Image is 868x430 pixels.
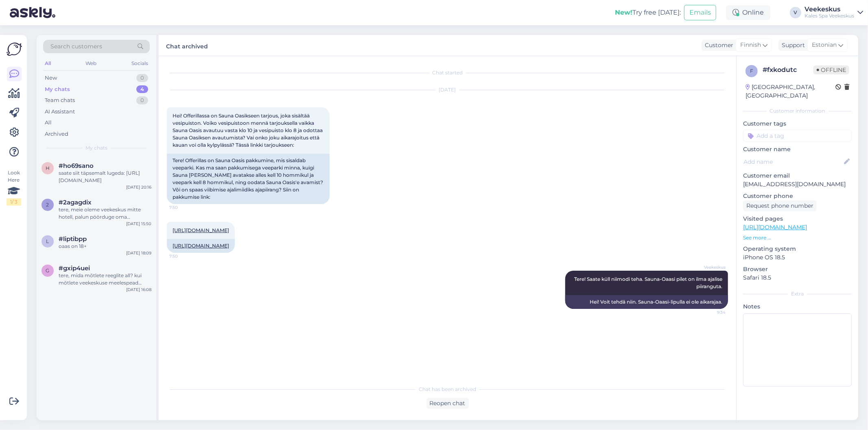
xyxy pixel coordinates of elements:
[743,224,807,231] a: [URL][DOMAIN_NAME]
[173,243,229,249] a: [URL][DOMAIN_NAME]
[419,386,476,393] span: Chat has been archived
[743,234,852,241] p: See more ...
[45,96,75,104] div: Team chats
[59,235,87,243] span: #liptibpp
[167,86,728,93] div: [DATE]
[59,162,94,169] span: #ho69sano
[805,13,854,19] div: Kales Spa Veekeskus
[743,265,852,274] p: Browser
[166,40,208,51] label: Chat archived
[743,180,852,189] p: [EMAIL_ADDRESS][DOMAIN_NAME]
[126,184,151,190] div: [DATE] 20:16
[743,245,852,253] p: Operating system
[743,290,852,298] div: Extra
[136,96,148,104] div: 0
[46,202,49,208] span: 2
[126,287,151,293] div: [DATE] 16:08
[167,69,728,76] div: Chat started
[743,192,852,200] p: Customer phone
[565,295,728,309] div: Hei! Voit tehdä niin. Sauna-Oaasi-lipulla ei ole aikarajaa.
[45,119,52,127] div: All
[743,130,852,142] input: Add a tag
[702,41,733,50] div: Customer
[45,130,68,138] div: Archived
[169,253,200,259] span: 7:50
[746,83,835,100] div: [GEOGRAPHIC_DATA], [GEOGRAPHIC_DATA]
[173,227,229,233] a: [URL][DOMAIN_NAME]
[126,221,151,227] div: [DATE] 15:50
[743,145,852,154] p: Customer name
[778,41,805,50] div: Support
[695,264,726,270] span: Veekeskus
[43,58,52,69] div: All
[743,215,852,223] p: Visited pages
[59,206,151,221] div: tere, meie oleme veekeskus mitte hotell, palun pöörduge oma küsimusega hotelli poole
[7,198,21,206] div: 1 / 3
[59,169,151,184] div: saate siit täpsemalt lugeda: [URL][DOMAIN_NAME]
[750,68,753,74] span: f
[130,58,150,69] div: Socials
[805,6,854,13] div: Veekeskus
[85,144,107,152] span: My chats
[615,8,681,17] div: Try free [DATE]:
[46,267,50,274] span: g
[45,74,57,82] div: New
[59,265,90,272] span: #gxip4uei
[46,165,50,171] span: h
[790,7,801,18] div: V
[426,398,469,409] div: Reopen chat
[813,65,849,74] span: Offline
[805,6,863,19] a: VeekeskusKales Spa Veekeskus
[167,154,330,204] div: Tere! Offerillas on Sauna Oasis pakkumine, mis sisaldab veeparki. Kas ma saan pakkumisega veepark...
[136,85,148,93] div: 4
[45,85,70,93] div: My chats
[169,204,200,211] span: 7:50
[743,172,852,180] p: Customer email
[50,42,102,51] span: Search customers
[173,113,324,148] span: Hei! Offerillassa on Sauna Oasikseen tarjous, joka sisältää vesipuiston. Voiko vesipuistoon mennä...
[743,119,852,128] p: Customer tags
[743,274,852,282] p: Safari 18.5
[763,65,813,75] div: # fxkodutc
[136,74,148,82] div: 0
[695,309,726,315] span: 9:34
[740,41,761,50] span: Finnish
[743,157,842,166] input: Add name
[7,41,22,57] img: Askly Logo
[84,58,98,69] div: Web
[46,238,49,244] span: l
[615,9,632,16] b: New!
[684,5,716,20] button: Emails
[574,276,724,289] span: Tere! Saate küll niimodi teha. Sauna-Oaasi pilet on ilma ajalise piiranguta.
[743,253,852,262] p: iPhone OS 18.5
[743,302,852,311] p: Notes
[126,250,151,256] div: [DATE] 18:09
[59,243,151,250] div: oaas on 18+
[812,41,837,50] span: Estonian
[743,107,852,115] div: Customer information
[45,108,75,116] div: AI Assistant
[7,169,21,206] div: Look Here
[726,5,770,20] div: Online
[59,199,92,206] span: #2agagdix
[59,272,151,287] div: tere, mida mõtlete reeglite all? kui mõtlete veekeskuse meelespead külalistele siis see on leitav...
[743,200,817,211] div: Request phone number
